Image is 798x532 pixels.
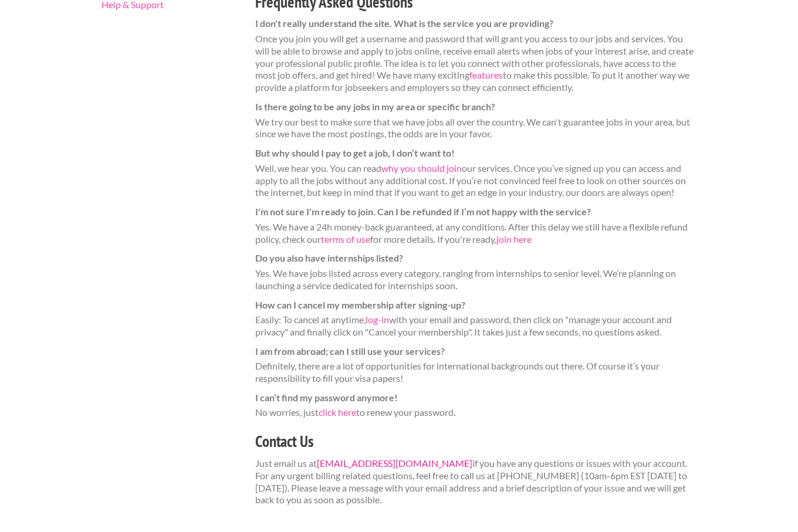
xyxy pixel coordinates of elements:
[255,458,697,506] p: Just email us at if you have any questions or issues with your account. For any urgent billing re...
[319,406,356,418] a: click here
[255,252,697,265] dt: Do you also have internships listed?
[255,221,697,246] dd: Yes. We have a 24h money-back guaranteed, at any conditions. After this delay we still have a fle...
[255,406,697,419] dd: No worries, just to renew your password.
[255,206,697,218] dt: I'm not sure I'm ready to join. Can I be refunded if I’m not happy with the service?
[255,147,697,160] dt: But why should I pay to get a job, I don’t want to!
[321,233,370,245] a: terms of use
[496,233,532,245] a: join here
[255,162,697,199] dd: Well, we hear you. You can read our services. Once you’ve signed up you can access and apply to a...
[255,360,697,385] dd: Definitely, there are a lot of opportunities for international backgrounds out there. Of course i...
[381,162,462,174] a: why you should join
[255,33,697,94] dd: Once you join you will get a username and password that will grant you access to our jobs and ser...
[255,299,697,311] dt: How can I cancel my membership after signing-up?
[255,116,697,141] dd: We try our best to make sure that we have jobs all over the country. We can't guarantee jobs in y...
[255,101,697,113] dt: Is there going to be any jobs in my area or specific branch?
[255,18,697,30] dt: I don't really understand the site. What is the service you are providing?
[255,267,697,292] dd: Yes. We have jobs listed across every category, ranging from internships to senior level. We’re p...
[469,69,503,80] a: features
[255,345,697,358] dt: I am from abroad; can I still use your services?
[366,314,389,325] a: log-in
[255,431,697,453] h3: Contact Us
[255,314,697,338] dd: Easily: To cancel at anytime, with your email and password, then click on "manage your account an...
[317,458,472,469] a: [EMAIL_ADDRESS][DOMAIN_NAME]
[255,392,697,404] dt: I can’t find my password anymore!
